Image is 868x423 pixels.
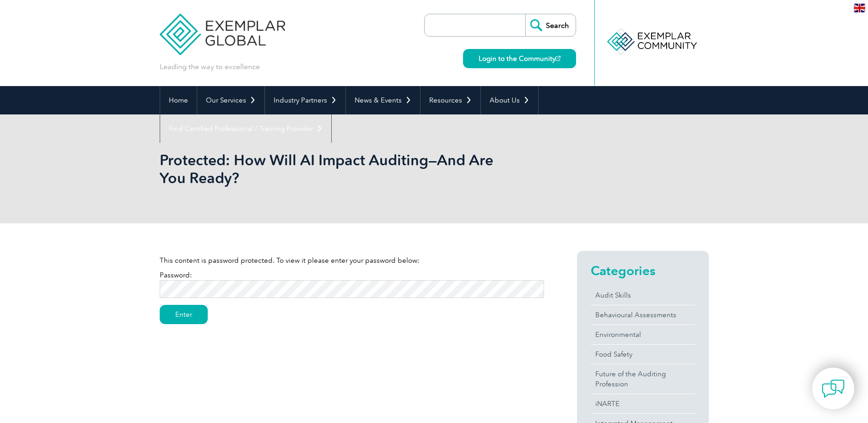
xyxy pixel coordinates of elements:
[525,14,576,36] input: Search
[591,345,695,364] a: Food Safety
[160,305,208,324] input: Enter
[555,56,561,61] img: open_square.png
[160,280,544,298] input: Password:
[160,255,544,266] p: This content is password protected. To view it please enter your password below:
[160,62,260,72] p: Leading the way to excellence
[160,271,544,293] label: Password:
[421,86,480,114] a: Resources
[160,86,197,114] a: Home
[591,394,695,413] a: iNARTE
[160,151,511,187] h1: Protected: How Will AI Impact Auditing—And Are You Ready?
[463,49,576,68] a: Login to the Community
[591,305,695,325] a: Behavioural Assessments
[591,364,695,394] a: Future of the Auditing Profession
[822,377,845,400] img: contact-chat.png
[591,325,695,344] a: Environmental
[197,86,264,114] a: Our Services
[854,4,865,12] img: en
[265,86,345,114] a: Industry Partners
[346,86,420,114] a: News & Events
[591,263,695,278] h2: Categories
[160,114,331,143] a: Find Certified Professional / Training Provider
[481,86,538,114] a: About Us
[591,286,695,305] a: Audit Skills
